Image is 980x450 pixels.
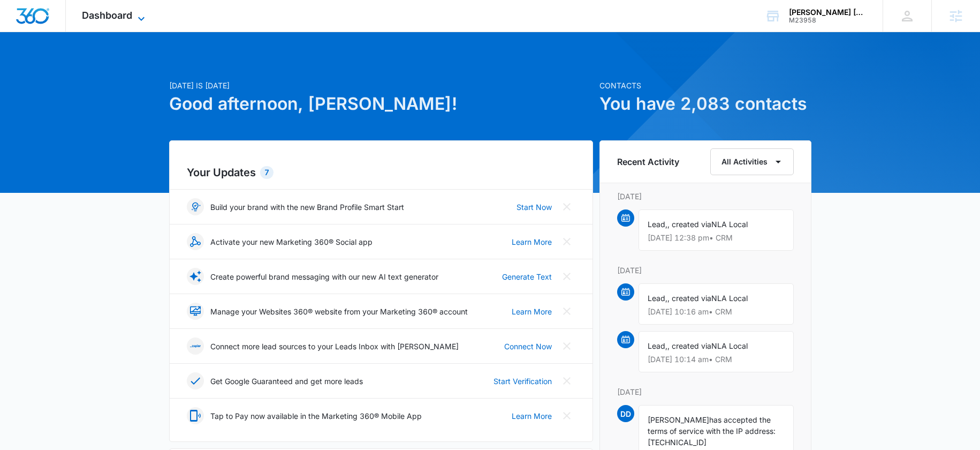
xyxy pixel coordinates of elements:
span: [TECHNICAL_ID] [648,438,706,447]
span: has accepted the terms of service with the IP address: [648,415,776,436]
span: NLA Local [711,220,748,229]
h6: Recent Activity [617,155,679,168]
button: Close [558,198,575,215]
button: Close [558,372,575,389]
button: Close [558,407,575,424]
a: Generate Text [502,271,552,282]
h2: Your Updates [187,164,575,181]
span: NLA Local [711,294,748,303]
a: Start Now [516,201,552,213]
h1: Good afternoon, [PERSON_NAME]! [169,91,593,117]
a: Learn More [512,306,552,317]
span: , created via [667,341,711,350]
a: Start Verification [493,376,552,387]
p: Connect more lead sources to your Leads Inbox with [PERSON_NAME] [210,341,459,352]
button: Close [558,268,575,285]
div: 7 [260,166,274,179]
p: Contacts [599,80,811,91]
span: Lead, [648,220,667,229]
p: [DATE] 12:38 pm • CRM [648,234,785,242]
button: All Activities [710,148,794,175]
p: Build your brand with the new Brand Profile Smart Start [210,201,404,213]
span: NLA Local [711,341,748,350]
p: Get Google Guaranteed and get more leads [210,376,363,387]
span: , created via [667,220,711,229]
span: , created via [667,294,711,303]
p: [DATE] [617,191,794,202]
button: Close [558,233,575,250]
button: Close [558,337,575,355]
a: Connect Now [504,341,552,352]
p: [DATE] 10:14 am • CRM [648,356,785,363]
a: Learn More [512,236,552,247]
p: Tap to Pay now available in the Marketing 360® Mobile App [210,410,422,422]
span: [PERSON_NAME] [648,415,709,424]
a: Learn More [512,410,552,422]
div: account name [789,8,867,17]
p: [DATE] is [DATE] [169,80,593,91]
p: Create powerful brand messaging with our new AI text generator [210,271,438,282]
p: [DATE] [617,386,794,397]
p: Manage your Websites 360® website from your Marketing 360® account [210,306,468,317]
span: DD [617,405,634,422]
h1: You have 2,083 contacts [599,91,811,117]
span: Lead, [648,341,667,350]
button: Close [558,303,575,320]
p: [DATE] 10:16 am • CRM [648,308,785,316]
p: Activate your new Marketing 360® Social app [210,236,373,247]
p: [DATE] [617,265,794,276]
div: account id [789,17,867,24]
span: Lead, [648,294,667,303]
span: Dashboard [82,10,132,21]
